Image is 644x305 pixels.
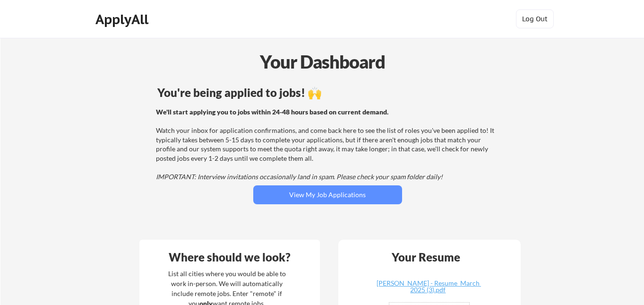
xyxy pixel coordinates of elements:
div: Where should we look? [142,252,318,263]
a: [PERSON_NAME] - Resume_March 2025 (3).pdf [372,280,484,295]
button: Log Out [516,9,554,28]
button: View My Job Applications [253,185,402,204]
div: ApplyAll [95,11,151,27]
div: You're being applied to jobs! 🙌 [157,87,498,98]
em: IMPORTANT: Interview invitations occasionally land in spam. Please check your spam folder daily! [156,173,443,181]
div: [PERSON_NAME] - Resume_March 2025 (3).pdf [372,280,484,293]
div: Your Resume [379,252,473,263]
strong: We'll start applying you to jobs within 24-48 hours based on current demand. [156,108,388,116]
div: Your Dashboard [1,48,644,75]
div: Watch your inbox for application confirmations, and come back here to see the list of roles you'v... [156,107,497,182]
